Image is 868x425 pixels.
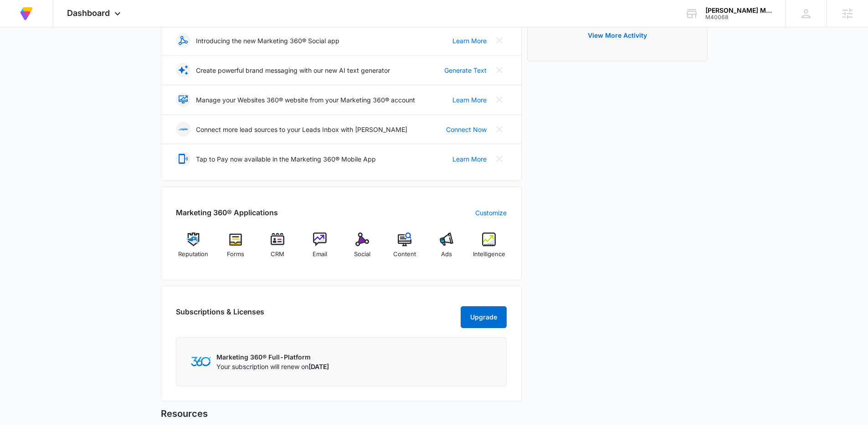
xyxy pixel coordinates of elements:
button: Close [492,92,507,107]
a: Generate Text [444,66,487,75]
a: Social [345,233,380,265]
button: Close [492,122,507,137]
span: Forms [227,250,244,259]
span: Email [313,250,327,259]
a: CRM [260,233,295,265]
a: Reputation [176,233,211,265]
p: Connect more lead sources to your Leads Inbox with [PERSON_NAME] [196,125,407,134]
div: account name [705,7,772,14]
a: Customize [475,208,507,218]
span: Ads [441,250,452,259]
h5: Resources [161,407,708,420]
p: Introducing the new Marketing 360® Social app [196,36,339,46]
a: Connect Now [446,125,487,134]
h2: Subscriptions & Licenses [176,306,264,324]
span: Dashboard [67,8,110,18]
a: Intelligence [472,233,507,265]
a: Learn More [452,36,487,46]
p: Manage your Websites 360® website from your Marketing 360® account [196,95,415,105]
span: Social [354,250,370,259]
span: [DATE] [308,363,329,370]
a: Content [387,233,422,265]
button: Close [492,33,507,48]
span: Reputation [178,250,208,259]
img: Marketing 360 Logo [191,357,211,366]
p: Marketing 360® Full-Platform [216,352,329,362]
a: Learn More [452,95,487,105]
button: Close [492,63,507,77]
a: Forms [218,233,253,265]
h2: Marketing 360® Applications [176,207,278,218]
span: Intelligence [473,250,505,259]
div: account id [705,14,772,20]
a: Email [303,233,338,265]
button: Upgrade [461,306,507,328]
button: Close [492,152,507,166]
p: Create powerful brand messaging with our new AI text generator [196,66,390,75]
p: Your subscription will renew on [216,362,329,371]
span: Content [393,250,416,259]
img: Volusion [18,5,35,22]
a: Ads [429,233,464,265]
p: Tap to Pay now available in the Marketing 360® Mobile App [196,154,376,164]
button: View More Activity [579,25,656,46]
a: Learn More [452,154,487,164]
span: CRM [271,250,284,259]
